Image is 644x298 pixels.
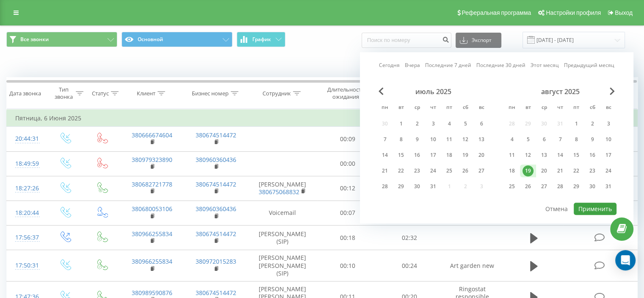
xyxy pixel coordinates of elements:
[444,165,455,176] div: 25
[317,127,379,151] td: 00:09
[317,151,379,176] td: 00:00
[587,181,598,192] div: 30
[552,149,568,162] div: чт 14 авг. 2025 г.
[20,36,49,43] span: Все звонки
[196,257,236,265] a: 380972015283
[520,149,536,162] div: вт 12 авг. 2025 г.
[574,203,616,215] button: Применить
[425,164,441,177] div: чт 24 июля 2025 г.
[196,205,236,213] a: 380960360436
[568,117,584,130] div: пт 1 авг. 2025 г.
[539,134,550,145] div: 6
[379,150,390,161] div: 14
[600,180,616,193] div: вс 31 авг. 2025 г.
[379,250,440,281] td: 00:24
[196,156,236,164] a: 380960360436
[506,134,517,145] div: 4
[587,165,598,176] div: 23
[377,180,393,193] div: пн 28 июля 2025 г.
[428,118,439,129] div: 3
[587,118,598,129] div: 2
[132,205,172,213] a: 380680053106
[600,164,616,177] div: вс 24 авг. 2025 г.
[600,133,616,146] div: вс 10 авг. 2025 г.
[536,164,552,177] div: ср 20 авг. 2025 г.
[531,61,559,70] a: Этот месяц
[317,201,379,225] td: 00:07
[520,180,536,193] div: вт 26 авг. 2025 г.
[473,164,489,177] div: вс 27 июля 2025 г.
[522,181,533,192] div: 26
[196,230,236,238] a: 380674514472
[317,250,379,281] td: 00:10
[379,61,400,70] a: Сегодня
[444,118,455,129] div: 4
[603,165,614,176] div: 24
[571,118,582,129] div: 1
[409,149,425,162] div: ср 16 июля 2025 г.
[15,156,38,172] div: 18:49:59
[15,180,38,197] div: 18:27:26
[196,289,236,297] a: 380674514472
[248,250,317,281] td: [PERSON_NAME] [PERSON_NAME] (SIP)
[443,102,456,114] abbr: пятница
[602,102,615,114] abbr: воскресенье
[459,102,472,114] abbr: суббота
[411,102,423,114] abbr: среда
[536,149,552,162] div: ср 13 авг. 2025 г.
[571,134,582,145] div: 8
[137,90,155,97] div: Клиент
[462,9,531,16] span: Реферальная программа
[259,188,299,196] a: 380675068832
[444,134,455,145] div: 11
[610,87,615,95] span: Next Month
[196,131,236,139] a: 380674514472
[522,150,533,161] div: 12
[506,181,517,192] div: 25
[248,176,317,201] td: [PERSON_NAME]
[428,134,439,145] div: 10
[412,134,423,145] div: 9
[132,289,172,297] a: 380989590876
[522,134,533,145] div: 5
[476,134,487,145] div: 13
[571,181,582,192] div: 29
[379,181,390,192] div: 28
[425,61,471,70] a: Последние 7 дней
[475,102,488,114] abbr: воскресенье
[552,133,568,146] div: чт 7 авг. 2025 г.
[395,181,406,192] div: 29
[441,149,457,162] div: пт 18 июля 2025 г.
[362,33,451,48] input: Поиск по номеру
[603,181,614,192] div: 31
[425,180,441,193] div: чт 31 июля 2025 г.
[568,149,584,162] div: пт 15 авг. 2025 г.
[377,149,393,162] div: пн 14 июля 2025 г.
[412,181,423,192] div: 30
[132,180,172,188] a: 380682721778
[196,180,236,188] a: 380674514472
[584,164,600,177] div: сб 23 авг. 2025 г.
[428,150,439,161] div: 17
[522,102,534,114] abbr: вторник
[615,9,633,16] span: Выход
[412,150,423,161] div: 16
[412,165,423,176] div: 23
[520,133,536,146] div: вт 5 авг. 2025 г.
[504,180,520,193] div: пн 25 авг. 2025 г.
[132,156,172,164] a: 380979323890
[122,32,232,47] button: Основной
[457,149,473,162] div: сб 19 июля 2025 г.
[587,134,598,145] div: 9
[460,118,471,129] div: 5
[409,117,425,130] div: ср 2 июля 2025 г.
[603,118,614,129] div: 3
[15,131,38,147] div: 20:44:31
[476,165,487,176] div: 27
[132,131,172,139] a: 380666674604
[444,150,455,161] div: 18
[248,226,317,250] td: [PERSON_NAME] (SIP)
[395,134,406,145] div: 8
[536,133,552,146] div: ср 6 авг. 2025 г.
[132,257,172,265] a: 380966255834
